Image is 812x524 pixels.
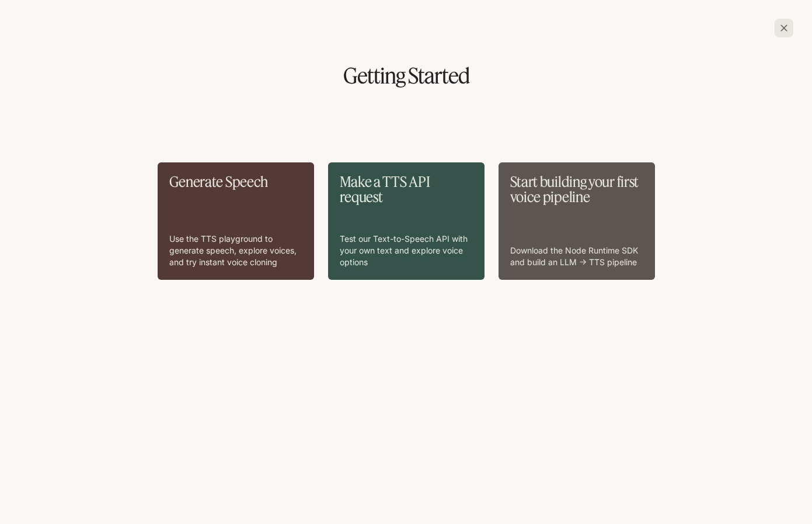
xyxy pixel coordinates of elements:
[158,162,314,280] a: Generate SpeechUse the TTS playground to generate speech, explore voices, and try instant voice c...
[340,174,473,205] p: Make a TTS API request
[169,233,302,268] p: Use the TTS playground to generate speech, explore voices, and try instant voice cloning
[169,174,302,189] p: Generate Speech
[328,162,485,280] a: Make a TTS API requestTest our Text-to-Speech API with your own text and explore voice options
[19,65,793,86] h1: Getting Started
[340,233,473,268] p: Test our Text-to-Speech API with your own text and explore voice options
[510,174,643,205] p: Start building your first voice pipeline
[499,162,655,280] a: Start building your first voice pipelineDownload the Node Runtime SDK and build an LLM → TTS pipe...
[510,245,643,268] p: Download the Node Runtime SDK and build an LLM → TTS pipeline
